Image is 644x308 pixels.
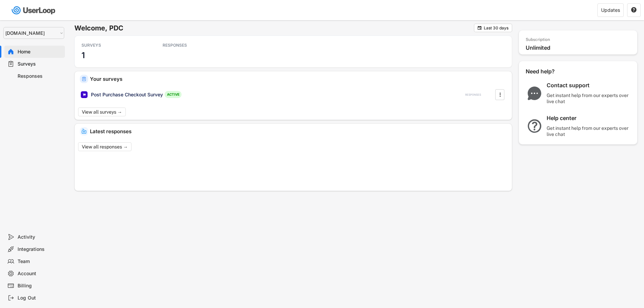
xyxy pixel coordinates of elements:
[631,7,637,13] button: 
[18,258,62,265] div: Team
[90,76,507,81] div: Your surveys
[74,24,474,32] h6: Welcome, PDC
[165,91,182,98] div: ACTIVE
[18,73,62,79] div: Responses
[18,283,62,289] div: Billing
[526,68,573,75] div: Need help?
[18,246,62,253] div: Integrations
[526,44,634,51] div: Unlimited
[18,270,62,277] div: Account
[547,92,631,104] div: Get instant help from our experts over live chat
[631,7,637,13] text: 
[526,119,543,133] img: QuestionMarkInverseMajor.svg
[18,295,62,301] div: Log Out
[163,43,223,48] div: RESPONSES
[497,90,503,100] button: 
[465,93,481,97] div: RESPONSES
[78,108,126,116] button: View all surveys →
[601,8,620,13] div: Updates
[499,91,501,98] text: 
[81,129,87,134] img: IncomingMajor.svg
[10,3,58,17] img: userloop-logo-01.svg
[81,50,85,61] h3: 1
[526,37,550,43] div: Subscription
[477,25,482,30] button: 
[18,234,62,240] div: Activity
[526,87,543,100] img: ChatMajor.svg
[18,61,62,67] div: Surveys
[547,115,631,122] div: Help center
[478,25,482,30] text: 
[90,129,507,134] div: Latest responses
[547,125,631,137] div: Get instant help from our experts over live chat
[484,26,508,30] div: Last 30 days
[18,49,62,55] div: Home
[81,43,142,48] div: SURVEYS
[91,91,163,98] div: Post Purchase Checkout Survey
[78,142,132,151] button: View all responses →
[547,82,631,89] div: Contact support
